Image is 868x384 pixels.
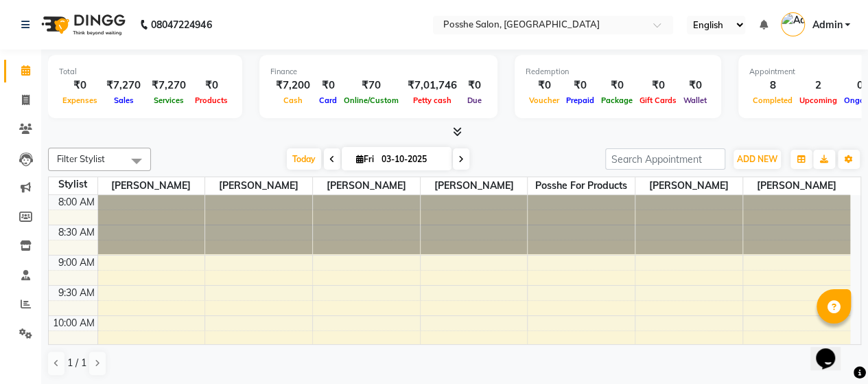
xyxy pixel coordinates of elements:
div: ₹70 [340,78,402,93]
span: Filter Stylist [57,153,105,164]
input: 2025-10-03 [377,149,446,170]
span: Completed [749,95,796,105]
div: ₹7,270 [101,78,146,93]
span: Products [191,95,231,105]
span: Wallet [680,95,710,105]
div: 9:00 AM [56,256,97,270]
span: Services [150,95,187,105]
span: Card [316,95,340,105]
span: ADD NEW [737,154,777,164]
div: ₹7,01,746 [402,78,462,93]
img: logo [35,5,129,44]
div: Finance [270,66,486,78]
div: ₹0 [636,78,680,93]
button: ADD NEW [734,150,781,169]
span: Voucher [526,95,563,105]
span: Due [464,95,485,105]
img: Admin [781,12,805,36]
span: Gift Cards [636,95,680,105]
div: ₹0 [191,78,231,93]
b: 08047224946 [151,5,211,44]
span: Prepaid [563,95,598,105]
span: Admin [812,18,842,32]
div: ₹0 [59,78,101,93]
span: Posshe for products [528,177,635,194]
span: 1 / 1 [67,356,86,370]
span: Petty cash [410,95,455,105]
div: 2 [796,78,841,93]
div: Stylist [49,177,97,192]
span: Today [287,148,321,170]
div: Total [59,66,231,78]
span: [PERSON_NAME] [98,177,205,194]
div: ₹0 [563,78,598,93]
span: [PERSON_NAME] [743,177,850,194]
div: ₹0 [462,78,486,93]
iframe: chat widget [810,329,854,370]
span: Cash [280,95,306,105]
div: Redemption [526,66,710,78]
input: Search Appointment [605,148,725,170]
span: Package [598,95,636,105]
span: Sales [110,95,137,105]
div: 8 [749,78,796,93]
div: ₹0 [680,78,710,93]
span: [PERSON_NAME] [313,177,420,194]
div: ₹7,270 [146,78,191,93]
span: Upcoming [796,95,841,105]
span: [PERSON_NAME] [421,177,528,194]
div: ₹7,200 [270,78,316,93]
div: 9:30 AM [56,286,97,300]
div: ₹0 [598,78,636,93]
div: ₹0 [526,78,563,93]
div: ₹0 [316,78,340,93]
div: 10:00 AM [50,316,97,330]
span: Fri [353,154,377,164]
span: Expenses [59,95,101,105]
span: [PERSON_NAME] [205,177,312,194]
div: 8:00 AM [56,195,97,210]
span: [PERSON_NAME] [635,177,742,194]
span: Online/Custom [340,95,402,105]
div: 8:30 AM [56,225,97,240]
